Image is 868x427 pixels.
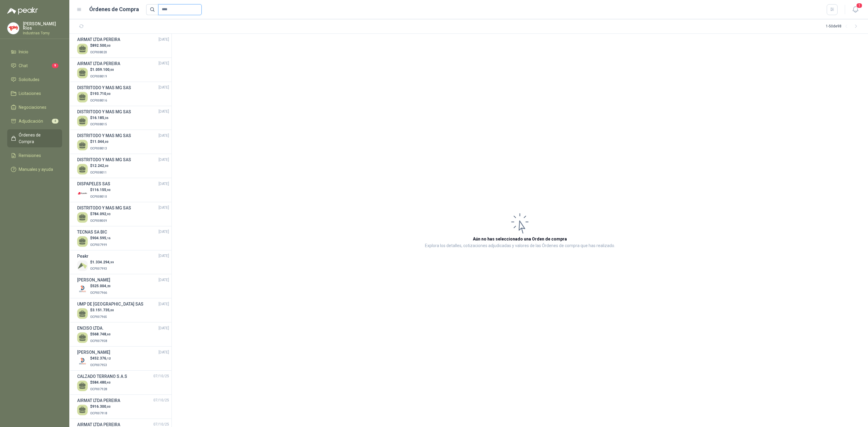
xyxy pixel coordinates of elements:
h3: CALZADO TERRANO S.A.S [77,373,127,380]
span: OCP007928 [90,388,107,391]
span: Remisiones [19,152,41,159]
span: OCP007965 [90,315,107,319]
span: [DATE] [159,85,169,90]
span: ,36 [104,116,108,120]
span: OCP008019 [90,75,107,78]
span: 525.004 [92,284,111,288]
div: 1 - 50 de 98 [826,22,861,31]
span: [DATE] [159,350,169,355]
a: Solicitudes [7,74,62,85]
p: $ [90,235,111,241]
p: $ [90,139,108,145]
span: OCP008010 [90,195,107,198]
h3: DISPAPELES SAS [77,181,110,187]
span: Manuales y ayuda [19,166,53,173]
span: 9 [52,63,58,68]
h3: UMP DE [GEOGRAPHIC_DATA] SAS [77,301,143,307]
span: [DATE] [159,277,169,283]
h1: Órdenes de Compra [89,5,139,14]
h3: [PERSON_NAME] [77,349,110,356]
img: Company Logo [77,260,88,271]
span: 3.151.735 [92,308,114,312]
h3: Peakr [77,253,89,259]
span: ,20 [106,284,111,288]
a: DISTRITODO Y MAS MG SAS[DATE] $784.092,93OCP008009 [77,205,169,224]
a: DISPAPELES SAS[DATE] Company Logo$116.155,90OCP008010 [77,181,169,199]
span: 116.155 [92,188,111,192]
h3: [PERSON_NAME] [77,277,110,283]
span: Adjudicación [19,118,43,124]
span: ,40 [106,381,111,384]
span: 12.242 [92,164,108,168]
img: Company Logo [77,356,88,367]
span: ,00 [109,309,114,312]
span: ,90 [106,188,111,192]
h3: TECNAS SA BIC [77,229,107,235]
p: $ [90,115,108,121]
span: OCP007958 [90,339,107,343]
span: Inicio [19,49,28,55]
span: Negociaciones [19,104,46,111]
a: Adjudicación4 [7,115,62,127]
p: $ [90,356,111,361]
p: $ [90,380,111,385]
span: ,93 [106,212,111,216]
span: Chat [19,62,28,69]
a: UMP DE [GEOGRAPHIC_DATA] SAS[DATE] $3.151.735,00OCP007965 [77,301,169,320]
a: Negociaciones [7,102,62,113]
h3: DISTRITODO Y MAS MG SAS [77,156,131,163]
span: 07/10/25 [153,397,169,403]
span: OCP008016 [90,99,107,102]
a: DISTRITODO Y MAS MG SAS[DATE] $12.242,00OCP008011 [77,156,169,175]
span: 452.376 [92,356,111,360]
h3: ENCISO LTDA. [77,325,104,331]
span: Licitaciones [19,90,41,97]
span: OCP008011 [90,171,107,174]
span: [DATE] [159,61,169,66]
a: [PERSON_NAME][DATE] Company Logo$525.004,20OCP007966 [77,277,169,296]
img: Company Logo [77,188,88,199]
span: ,00 [106,405,111,408]
p: $ [90,187,111,193]
p: $ [90,91,111,97]
span: [DATE] [159,181,169,187]
p: $ [90,211,111,217]
a: AIRMAT LTDA PEREIRA[DATE] $892.500,00OCP008020 [77,36,169,55]
a: DISTRITODO Y MAS MG SAS[DATE] $16.185,36OCP008015 [77,108,169,127]
button: 1 [850,4,861,15]
span: OCP008013 [90,147,107,150]
p: $ [90,307,114,313]
h3: DISTRITODO Y MAS MG SAS [77,132,131,139]
p: [PERSON_NAME] Ríos [23,22,62,30]
span: 11.044 [92,140,108,144]
span: 1.334.294 [92,260,114,264]
span: Solicitudes [19,76,39,83]
span: 193.710 [92,92,111,96]
p: $ [90,259,114,265]
h3: DISTRITODO Y MAS MG SAS [77,108,131,115]
a: AIRMAT LTDA PEREIRA07/10/25 $916.300,00OCP007918 [77,397,169,416]
span: 1 [856,3,863,8]
span: ,00 [106,92,111,96]
span: ,16 [106,237,111,240]
a: [PERSON_NAME][DATE] Company Logo$452.376,12OCP007953 [77,349,169,368]
img: Logo peakr [7,7,38,14]
a: AIRMAT LTDA PEREIRA[DATE] $1.059.100,00OCP008019 [77,60,169,79]
span: [DATE] [159,37,169,42]
a: DISTRITODO Y MAS MG SAS[DATE] $11.044,00OCP008013 [77,132,169,151]
span: ,99 [109,261,114,264]
span: OCP007953 [90,363,107,367]
a: ENCISO LTDA.[DATE] $568.748,60OCP007958 [77,325,169,344]
h3: DISTRITODO Y MAS MG SAS [77,205,131,211]
img: Company Logo [8,23,19,34]
a: Órdenes de Compra [7,129,62,147]
h3: DISTRITODO Y MAS MG SAS [77,84,131,91]
span: ,60 [106,333,111,336]
span: [DATE] [159,229,169,235]
span: [DATE] [159,109,169,115]
img: Company Logo [77,284,88,295]
span: 568.748 [92,332,111,336]
a: Licitaciones [7,88,62,99]
p: $ [90,283,111,289]
span: OCP007966 [90,291,107,294]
